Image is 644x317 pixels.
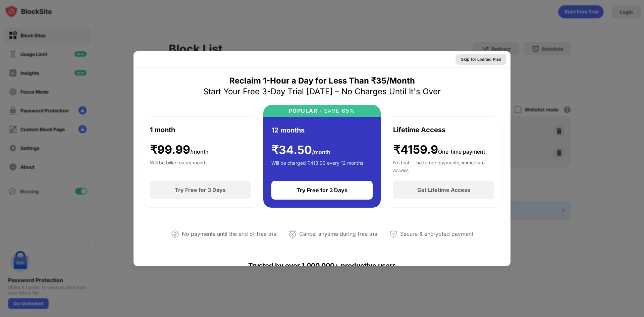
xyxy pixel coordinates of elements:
[182,229,278,239] div: No payments until the end of free trial
[417,187,470,193] div: Get Lifetime Access
[175,187,226,193] div: Try Free for 3 Days
[271,143,330,157] div: ₹ 34.50
[389,230,397,238] img: secured-payment
[203,86,441,97] div: Start Your Free 3-Day Trial [DATE] – No Charges Until It's Over
[288,230,297,238] img: cancel-anytime
[393,159,494,172] div: No trial — no future payments, immediate access
[150,143,209,157] div: ₹ 99.99
[229,75,415,86] div: Reclaim 1-Hour a Day for Less Than ₹35/Month
[297,187,347,194] div: Try Free for 3 Days
[142,250,502,282] div: Trusted by over 1,000,000+ productive users
[271,125,305,135] div: 12 months
[289,108,322,114] div: POPULAR ·
[400,229,473,239] div: Secure & encrypted payment
[322,108,356,114] div: SAVE 65%
[393,125,445,135] div: Lifetime Access
[299,229,379,239] div: Cancel anytime during free trial
[190,148,209,155] span: /month
[312,149,330,155] span: /month
[271,159,363,173] div: Will be charged ₹413.99 every 12 months
[393,143,485,157] div: ₹4159.9
[150,159,207,172] div: Will be billed every month
[171,230,179,238] img: not-paying
[438,148,485,155] span: One-time payment
[150,125,175,135] div: 1 month
[461,56,501,63] div: Skip for Limited Plan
